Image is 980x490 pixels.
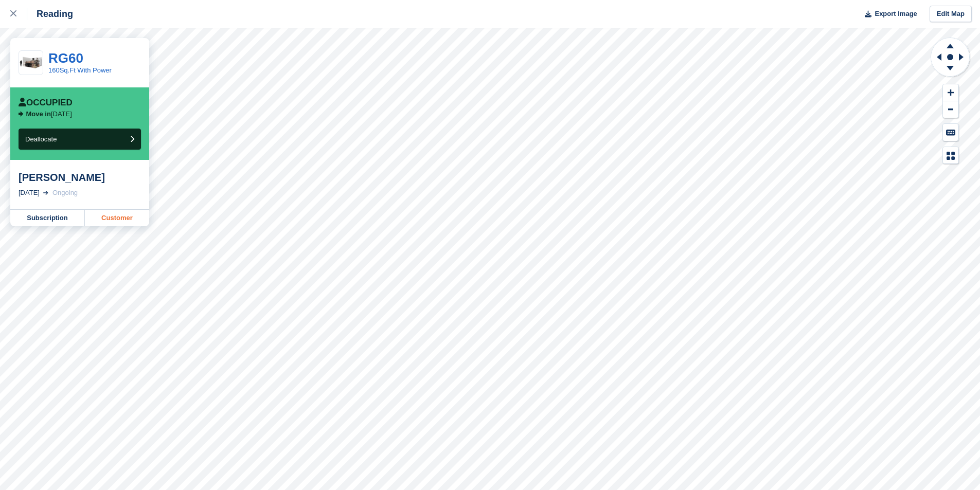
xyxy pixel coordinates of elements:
[10,210,85,226] a: Subscription
[19,111,24,117] img: arrow-right-icn-b7405d978ebc5dd23a37342a16e90eae327d2fa7eb118925c1a0851fb5534208.svg
[19,188,40,198] div: [DATE]
[48,66,112,74] a: 160Sq.Ft With Power
[19,98,73,108] div: Occupied
[19,129,141,150] button: Deallocate
[930,6,972,23] a: Edit Map
[943,124,958,141] button: Keyboard Shortcuts
[25,135,57,143] span: Deallocate
[19,54,43,72] img: 150-sqft-unit.jpg
[943,147,958,164] button: Map Legend
[52,188,78,198] div: Ongoing
[85,210,149,226] a: Customer
[19,171,141,184] div: [PERSON_NAME]
[943,84,958,101] button: Zoom In
[875,9,917,19] span: Export Image
[943,101,958,118] button: Zoom Out
[43,191,48,195] img: arrow-right-light-icn-cde0832a797a2874e46488d9cf13f60e5c3a73dbe684e267c42b8395dfbc2abf.svg
[27,8,73,20] div: Reading
[48,50,83,66] a: RG60
[26,110,72,118] p: [DATE]
[26,110,51,118] span: Move in
[859,6,917,23] button: Export Image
